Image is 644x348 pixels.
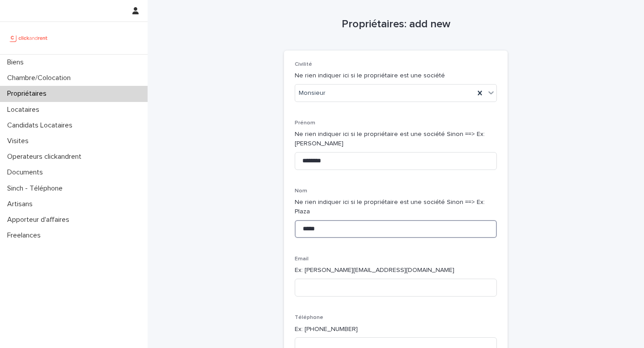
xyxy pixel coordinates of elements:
p: Freelances [4,231,48,240]
span: Téléphone [295,315,323,320]
p: Biens [4,58,31,67]
img: UCB0brd3T0yccxBKYDjQ [7,29,51,47]
p: Documents [4,168,50,177]
span: Monsieur [299,89,326,98]
p: Locataires [4,106,47,114]
p: Candidats Locataires [4,121,80,130]
p: Ex: [PHONE_NUMBER] [295,325,497,334]
p: Ne rien indiquer ici si le propriétaire est une société [295,71,497,81]
span: Civilité [295,62,312,67]
p: Ne rien indiquer ici si le propriétaire est une société Sinon ==> Ex: Plaza [295,198,497,216]
p: Ne rien indiquer ici si le propriétaire est une société Sinon ==> Ex: [PERSON_NAME] [295,130,497,149]
p: Sinch - Téléphone [4,184,70,193]
p: Artisans [4,200,40,208]
p: Propriétaires [4,89,54,98]
p: Operateurs clickandrent [4,153,89,161]
span: Email [295,256,309,262]
p: Apporteur d'affaires [4,216,76,224]
h1: Propriétaires: add new [284,18,508,31]
p: Ex: [PERSON_NAME][EMAIL_ADDRESS][DOMAIN_NAME] [295,266,497,275]
span: Prénom [295,120,315,126]
p: Chambre/Colocation [4,74,78,82]
p: Visites [4,137,36,145]
span: Nom [295,188,307,194]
